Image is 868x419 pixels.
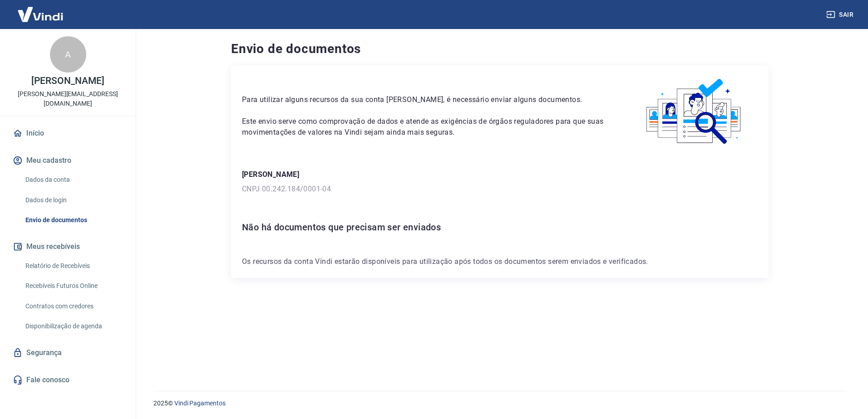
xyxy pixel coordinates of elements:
[22,191,125,209] a: Dados de login
[22,257,125,275] a: Relatório de Recebíveis
[11,123,125,143] a: Início
[231,40,769,58] h4: Envio de documentos
[11,151,125,171] button: Meu cadastro
[22,171,125,189] a: Dados da conta
[11,237,125,257] button: Meus recebíveis
[824,6,857,23] button: Sair
[22,297,125,316] a: Contratos com credores
[31,76,104,86] p: [PERSON_NAME]
[242,256,758,267] p: Os recursos da conta Vindi estarão disponíveis para utilização após todos os documentos serem env...
[242,169,758,180] p: [PERSON_NAME]
[22,211,125,229] a: Envio de documentos
[11,370,125,390] a: Fale conosco
[22,317,125,336] a: Disponibilização de agenda
[242,94,609,105] p: Para utilizar alguns recursos da sua conta [PERSON_NAME], é necessário enviar alguns documentos.
[174,400,226,407] a: Vindi Pagamentos
[50,36,86,73] div: A
[631,76,758,147] img: waiting_documents.41d9841a9773e5fdf392cede4d13b617.svg
[11,343,125,363] a: Segurança
[22,277,125,295] a: Recebíveis Futuros Online
[242,220,758,234] h6: Não há documentos que precisam ser enviados
[11,0,70,28] img: Vindi
[153,399,846,408] p: 2025 ©
[242,184,758,195] p: CNPJ 00.242.184/0001-04
[7,89,128,108] p: [PERSON_NAME][EMAIL_ADDRESS][DOMAIN_NAME]
[242,116,609,138] p: Este envio serve como comprovação de dados e atende as exigências de órgãos reguladores para que ...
